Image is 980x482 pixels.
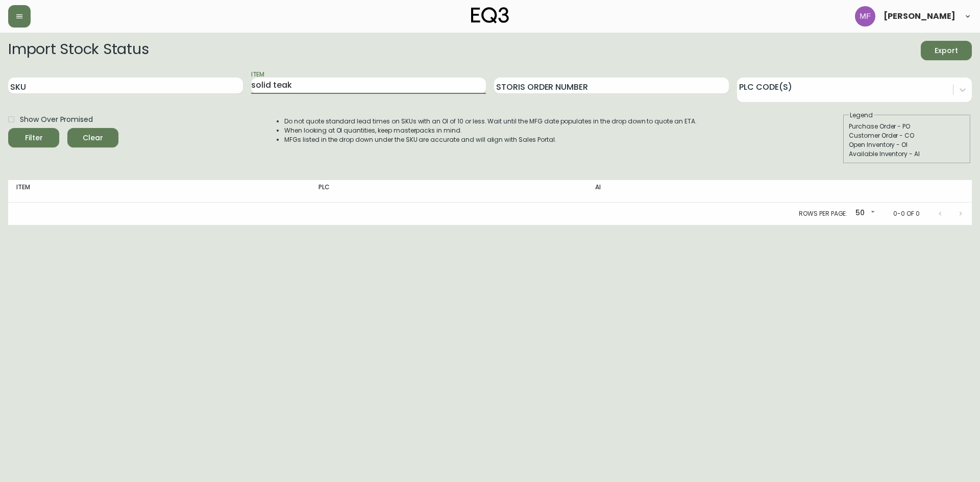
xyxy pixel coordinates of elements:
[8,180,310,202] th: Item
[284,126,697,135] li: When looking at OI quantities, keep masterpacks in mind.
[921,41,972,60] button: Export
[25,132,43,144] div: Filter
[67,128,118,147] button: Clear
[893,209,920,218] p: 0-0 of 0
[799,209,847,218] p: Rows per page:
[8,128,59,147] button: Filter
[284,135,697,144] li: MFGs listed in the drop down under the SKU are accurate and will align with Sales Portal.
[471,7,509,23] img: logo
[76,132,110,144] span: Clear
[855,6,875,27] img: 5fd4d8da6c6af95d0810e1fe9eb9239f
[884,12,955,20] span: [PERSON_NAME]
[851,205,877,222] div: 50
[284,117,697,126] li: Do not quote standard lead times on SKUs with an OI of 10 or less. Wait until the MFG date popula...
[849,111,874,120] legend: Legend
[8,41,149,60] h2: Import Stock Status
[587,180,807,202] th: AI
[20,114,93,125] span: Show Over Promised
[849,122,965,131] div: Purchase Order - PO
[849,140,965,149] div: Open Inventory - OI
[849,149,965,159] div: Available Inventory - AI
[310,180,587,202] th: PLC
[849,131,965,140] div: Customer Order - CO
[929,44,964,57] span: Export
